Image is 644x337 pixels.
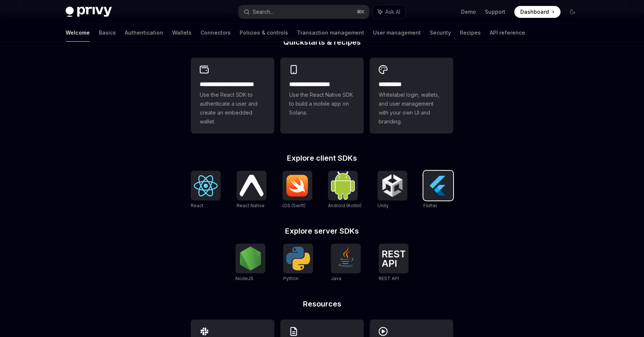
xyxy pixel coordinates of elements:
h2: Explore server SDKs [191,227,453,235]
button: Search...⌘K [239,5,369,19]
img: React [194,175,218,196]
img: Java [334,247,358,270]
a: JavaJava [331,244,361,282]
h2: Explore client SDKs [191,154,453,162]
img: Unity [381,174,404,198]
a: **** **** **** ***Use the React Native SDK to build a mobile app on Solana. [280,58,364,134]
span: iOS (Swift) [282,203,306,208]
a: Transaction management [297,24,364,42]
span: Dashboard [520,8,549,16]
button: Ask AI [373,5,405,19]
a: PythonPython [283,244,313,282]
a: Connectors [201,24,231,42]
button: Toggle dark mode [566,6,578,18]
img: Python [286,247,310,270]
a: NodeJSNodeJS [236,244,265,282]
span: Unity [378,203,389,208]
span: Flutter [423,203,437,208]
a: Recipes [460,24,481,42]
a: Security [430,24,451,42]
a: iOS (Swift)iOS (Swift) [282,171,312,209]
a: **** *****Whitelabel login, wallets, and user management with your own UI and branding. [370,58,453,134]
a: Android (Kotlin)Android (Kotlin) [328,171,362,209]
a: Basics [99,24,116,42]
span: React [191,203,203,208]
a: Authentication [125,24,163,42]
span: Ask AI [385,8,400,16]
span: REST API [379,276,399,281]
span: Use the React SDK to authenticate a user and create an embedded wallet. [200,90,265,126]
span: React Native [237,203,265,208]
span: Android (Kotlin) [328,203,362,208]
img: dark logo [66,7,112,17]
a: Demo [461,8,476,16]
a: API reference [490,24,525,42]
a: Wallets [172,24,192,42]
img: Flutter [426,174,450,198]
img: iOS (Swift) [285,174,309,197]
a: UnityUnity [378,171,407,209]
a: Policies & controls [240,24,288,42]
a: ReactReact [191,171,221,209]
a: React NativeReact Native [237,171,266,209]
span: Python [283,276,299,281]
a: FlutterFlutter [423,171,453,209]
img: NodeJS [239,247,262,270]
h2: Resources [191,300,453,308]
h2: Quickstarts & recipes [191,38,453,46]
span: NodeJS [236,276,253,281]
a: User management [373,24,421,42]
span: Use the React Native SDK to build a mobile app on Solana. [289,90,355,117]
span: ⌘ K [357,9,364,15]
span: Whitelabel login, wallets, and user management with your own UI and branding. [379,90,444,126]
div: Search... [253,7,274,16]
a: Welcome [66,24,90,42]
img: React Native [240,175,263,196]
img: REST API [382,250,405,267]
a: Dashboard [514,6,561,18]
img: Android (Kotlin) [331,171,355,199]
span: Java [331,276,341,281]
a: Support [485,8,505,16]
a: REST APIREST API [379,244,408,282]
